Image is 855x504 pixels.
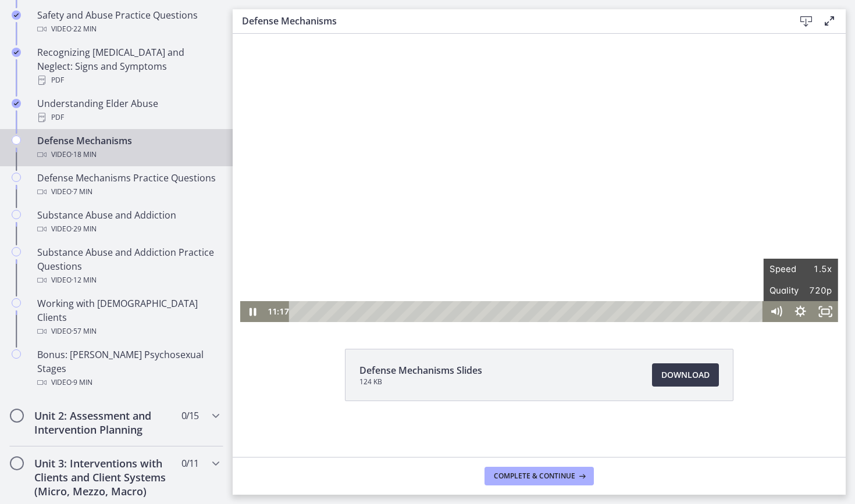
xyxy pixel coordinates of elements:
[661,368,710,382] span: Download
[537,273,568,294] span: Speed
[37,273,219,287] div: Video
[530,294,605,315] button: Quality720p
[37,148,219,162] div: Video
[37,96,219,124] div: Understanding Elder Abuse
[34,409,176,437] h2: Unit 2: Assessment and Intervention Planning
[37,134,219,162] div: Defense Mechanisms
[537,294,568,315] span: Quality
[37,222,219,236] div: Video
[12,48,21,57] i: Completed
[72,148,97,162] span: · 18 min
[37,22,219,36] div: Video
[72,324,97,338] span: · 57 min
[72,273,97,287] span: · 12 min
[72,185,92,199] span: · 7 min
[242,14,776,28] h3: Defense Mechanisms
[72,22,97,36] span: · 22 min
[652,363,719,387] a: Download
[37,45,219,87] div: Recognizing [MEDICAL_DATA] and Neglect: Signs and Symptoms
[37,208,219,236] div: Substance Abuse and Addiction
[181,409,198,423] span: 0 / 15
[494,471,575,481] span: Complete & continue
[568,294,600,315] span: 720p
[37,73,219,87] div: PDF
[37,185,219,199] div: Video
[37,348,219,389] div: Bonus: [PERSON_NAME] Psychosexual Stages
[37,245,219,287] div: Substance Abuse and Addiction Practice Questions
[359,377,482,387] span: 124 KB
[37,296,219,338] div: Working with [DEMOGRAPHIC_DATA] Clients
[359,363,482,377] span: Defense Mechanisms Slides
[484,467,594,485] button: Complete & continue
[580,315,605,336] button: Fullscreen
[37,376,219,389] div: Video
[12,99,21,108] i: Completed
[12,10,21,20] i: Completed
[34,456,176,498] h2: Unit 3: Interventions with Clients and Client Systems (Micro, Mezzo, Macro)
[72,222,97,236] span: · 29 min
[568,273,600,294] span: 1.5x
[37,324,219,338] div: Video
[37,8,219,36] div: Safety and Abuse Practice Questions
[37,110,219,124] div: PDF
[181,456,198,470] span: 0 / 11
[37,171,219,199] div: Defense Mechanisms Practice Questions
[72,376,92,389] span: · 9 min
[530,273,605,294] button: Speed1.5x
